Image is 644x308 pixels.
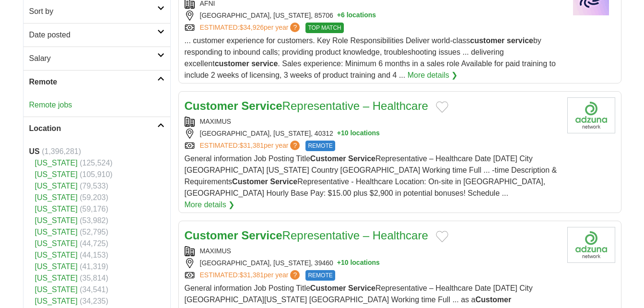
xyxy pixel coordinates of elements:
strong: Customer [310,284,346,292]
span: + [337,11,341,21]
button: +10 locations [337,129,380,139]
button: +10 locations [337,258,380,268]
strong: customer [215,59,249,68]
span: ? [290,23,300,32]
a: Salary [23,47,170,70]
strong: Customer [185,99,238,112]
span: TOP MATCH [305,23,343,33]
span: ... customer experience for customers. Key Role Responsibilities Deliver world-class by respondin... [185,36,556,79]
span: (59,203) [80,193,108,201]
div: [GEOGRAPHIC_DATA], [US_STATE], 40312 [185,129,560,139]
a: [US_STATE] [35,262,78,271]
a: Location [23,117,170,140]
strong: service [507,36,533,45]
strong: Customer [475,296,511,304]
a: More details ❯ [408,70,458,81]
span: (52,795) [80,228,108,236]
a: Remote jobs [29,101,72,109]
div: [GEOGRAPHIC_DATA], [US_STATE], 39460 [185,258,560,268]
strong: customer [470,36,504,45]
a: [US_STATE] [35,285,78,294]
span: (35,814) [80,274,108,282]
strong: Customer [232,178,268,186]
a: [US_STATE] [35,159,78,167]
span: (53,982) [80,216,108,225]
span: (34,541) [80,285,108,294]
button: Add to favorite jobs [436,101,448,113]
a: [US_STATE] [35,297,78,305]
span: (41,319) [80,262,108,271]
a: [US_STATE] [35,239,78,248]
h2: Date posted [29,29,157,41]
h2: Salary [29,53,157,64]
a: Remote [23,70,170,94]
strong: Service [241,229,282,242]
strong: Service [348,284,375,292]
span: General information Job Posting Title Representative – Healthcare Date [DATE] City [GEOGRAPHIC_DA... [185,154,557,197]
a: [US_STATE] [35,182,78,190]
img: Company logo [567,227,615,263]
a: ESTIMATED:$31,381per year? [200,270,302,281]
h2: Remote [29,76,157,88]
div: [GEOGRAPHIC_DATA], [US_STATE], 85706 [185,11,560,21]
strong: Service [270,178,297,186]
span: (34,235) [80,297,108,305]
strong: Customer [185,229,238,242]
a: [US_STATE] [35,205,78,213]
div: MAXIMUS [185,117,560,127]
a: Customer ServiceRepresentative – Healthcare [185,229,428,242]
div: MAXIMUS [185,246,560,256]
a: ESTIMATED:$31,381per year? [200,141,302,151]
button: +6 locations [337,11,376,21]
img: Company logo [567,97,615,133]
a: [US_STATE] [35,216,78,225]
span: (105,910) [80,170,113,178]
a: [US_STATE] [35,193,78,201]
strong: Customer [310,154,346,163]
strong: US [29,147,40,155]
span: REMOTE [305,141,335,151]
span: $34,926 [239,24,264,31]
span: (44,725) [80,239,108,248]
span: REMOTE [305,270,335,281]
span: ? [290,141,300,150]
h2: Sort by [29,6,157,17]
a: [US_STATE] [35,228,78,236]
span: (1,396,281) [42,147,81,155]
span: (125,524) [80,159,113,167]
span: + [337,258,341,268]
span: $31,381 [239,271,264,279]
a: [US_STATE] [35,251,78,259]
a: [US_STATE] [35,170,78,178]
strong: Service [241,99,282,112]
a: Customer ServiceRepresentative – Healthcare [185,99,428,112]
h2: Location [29,123,157,134]
a: More details ❯ [185,199,235,211]
button: Add to favorite jobs [436,231,448,242]
strong: service [251,59,278,68]
a: [US_STATE] [35,274,78,282]
span: (59,176) [80,205,108,213]
strong: Service [348,154,375,163]
span: $31,381 [239,142,264,149]
a: ESTIMATED:$34,926per year? [200,23,302,33]
span: (79,533) [80,182,108,190]
span: ? [290,270,300,280]
span: (44,153) [80,251,108,259]
span: + [337,129,341,139]
a: Date posted [23,23,170,47]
